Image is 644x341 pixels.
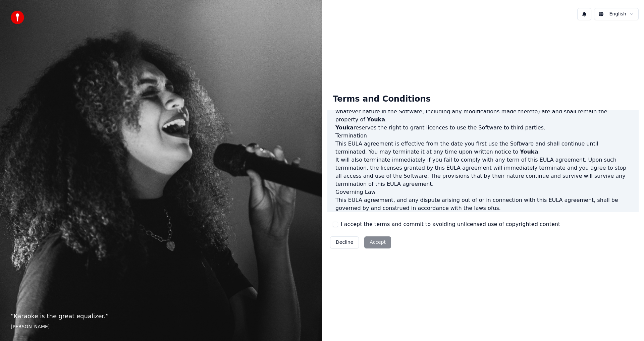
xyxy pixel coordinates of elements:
span: Youka [520,149,538,155]
p: “ Karaoke is the great equalizer. ” [11,311,311,321]
span: Youka [335,124,354,131]
span: Youka [367,116,385,123]
p: This EULA agreement, and any dispute arising out of or in connection with this EULA agreement, sh... [335,196,631,212]
h3: Termination [335,132,631,140]
footer: [PERSON_NAME] [11,324,311,330]
p: This EULA agreement is effective from the date you first use the Software and shall continue unti... [335,140,631,156]
label: I accept the terms and commit to avoiding unlicensed use of copyrighted content [341,220,560,228]
button: Decline [330,236,359,248]
h3: Governing Law [335,188,631,196]
p: reserves the right to grant licences to use the Software to third parties. [335,124,631,132]
p: It will also terminate immediately if you fail to comply with any term of this EULA agreement. Up... [335,156,631,188]
img: youka [11,11,24,24]
span: us [493,205,499,211]
div: Terms and Conditions [327,89,436,110]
